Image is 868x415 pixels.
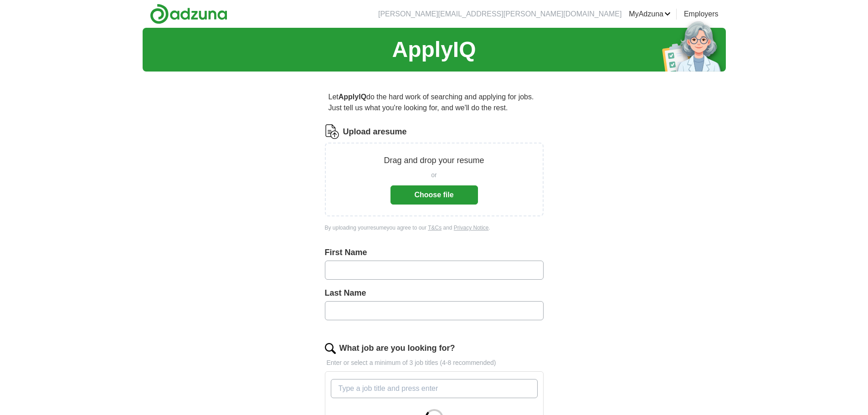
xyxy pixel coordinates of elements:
[325,246,544,259] label: First Name
[428,225,442,231] a: T&Cs
[325,224,544,232] div: By uploading your resume you agree to our and .
[392,33,476,66] h1: ApplyIQ
[325,88,544,117] p: Let do the hard work of searching and applying for jobs. Just tell us what you're looking for, an...
[431,170,437,180] span: or
[343,126,407,138] label: Upload a resume
[325,343,336,354] img: search.png
[325,287,544,299] label: Last Name
[150,4,227,24] img: Adzuna logo
[454,225,489,231] a: Privacy Notice
[384,154,484,167] p: Drag and drop your resume
[339,342,455,354] label: What job are you looking for?
[331,379,538,398] input: Type a job title and press enter
[325,124,339,139] img: CV Icon
[684,9,719,20] a: Employers
[629,9,671,20] a: MyAdzuna
[378,9,621,20] li: [PERSON_NAME][EMAIL_ADDRESS][PERSON_NAME][DOMAIN_NAME]
[325,358,544,368] p: Enter or select a minimum of 3 job titles (4-8 recommended)
[339,93,366,101] strong: ApplyIQ
[390,185,478,205] button: Choose file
